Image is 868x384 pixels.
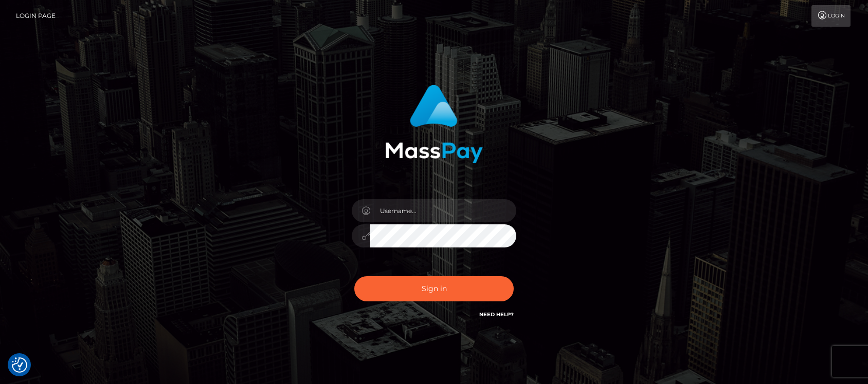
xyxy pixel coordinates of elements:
[16,5,56,27] a: Login Page
[354,276,514,301] button: Sign in
[811,5,851,27] a: Login
[479,311,514,318] a: Need Help?
[12,357,27,373] button: Consent Preferences
[370,199,516,222] input: Username...
[12,357,27,373] img: Revisit consent button
[385,85,483,163] img: MassPay Login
